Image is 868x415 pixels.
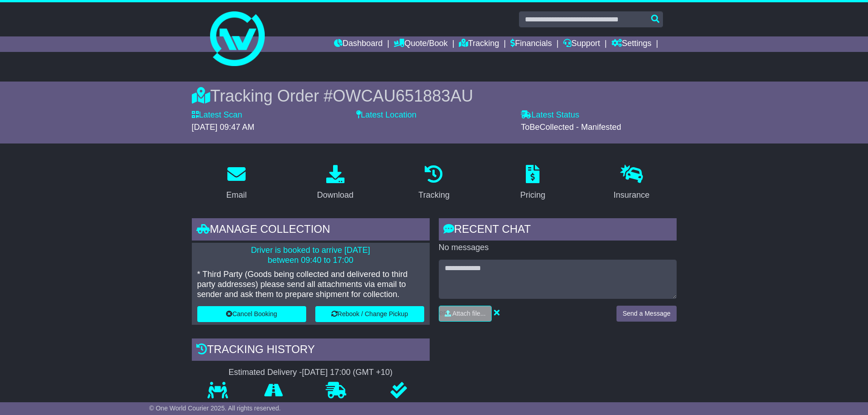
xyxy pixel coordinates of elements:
a: Insurance [608,162,656,205]
div: Insurance [614,189,650,201]
div: Manage collection [192,218,430,243]
div: Pricing [520,189,545,201]
a: Settings [611,36,652,52]
a: Dashboard [334,36,383,52]
div: [DATE] 17:00 (GMT +10) [302,368,393,378]
p: Driver is booked to arrive [DATE] between 09:40 to 17:00 [197,246,424,265]
span: [DATE] 09:47 AM [192,123,255,132]
div: RECENT CHAT [439,218,677,243]
a: Support [563,36,600,52]
div: Email [226,189,247,201]
a: Download [311,162,360,205]
a: Financials [510,36,552,52]
a: Tracking [412,162,455,205]
div: Tracking [418,189,449,201]
label: Latest Status [521,110,579,120]
div: Download [317,189,354,201]
a: Email [220,162,252,205]
p: * Third Party (Goods being collected and delivered to third party addresses) please send all atta... [197,270,424,299]
a: Quote/Book [394,36,447,52]
label: Latest Location [356,110,416,120]
button: Rebook / Change Pickup [315,306,424,322]
span: ToBeCollected - Manifested [521,123,621,132]
p: No messages [439,243,677,253]
label: Latest Scan [192,110,242,120]
div: Tracking Order # [192,86,677,106]
div: Estimated Delivery - [192,368,430,378]
a: Tracking [459,36,499,52]
a: Pricing [514,162,551,205]
div: Tracking history [192,338,430,363]
span: OWCAU651883AU [333,87,473,105]
button: Send a Message [616,306,676,322]
span: © One World Courier 2025. All rights reserved. [149,405,281,412]
button: Cancel Booking [197,306,306,322]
